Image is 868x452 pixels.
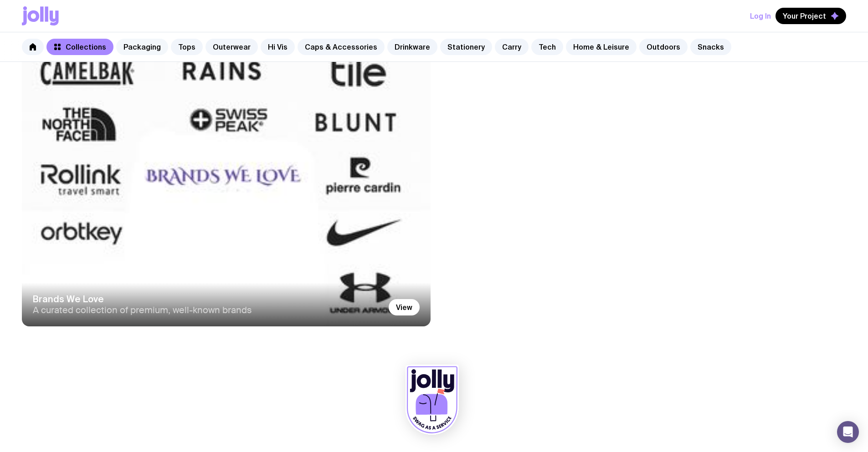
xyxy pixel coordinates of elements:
a: Tops [171,39,203,55]
a: Outerwear [205,39,258,55]
a: Stationery [440,39,492,55]
a: Outdoors [639,39,688,55]
div: View [389,299,420,315]
button: Your Project [776,8,846,24]
span: Collections [66,42,106,51]
a: Collections [46,39,113,55]
a: Carry [495,39,529,55]
a: Hi Vis [261,39,295,55]
a: Caps & Accessories [298,39,385,55]
a: Tech [531,39,563,55]
button: Log In [750,8,771,24]
a: Packaging [116,39,168,55]
a: Home & Leisure [566,39,637,55]
h3: Brands We Love [33,294,380,305]
span: Your Project [783,11,826,20]
a: Snacks [690,39,731,55]
div: Open Intercom Messenger [837,421,859,443]
a: 1 productsBrands We LoveA curated collection of premium, well-known brandsView [22,20,431,326]
a: Drinkware [387,39,437,55]
p: A curated collection of premium, well-known brands [33,305,380,315]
